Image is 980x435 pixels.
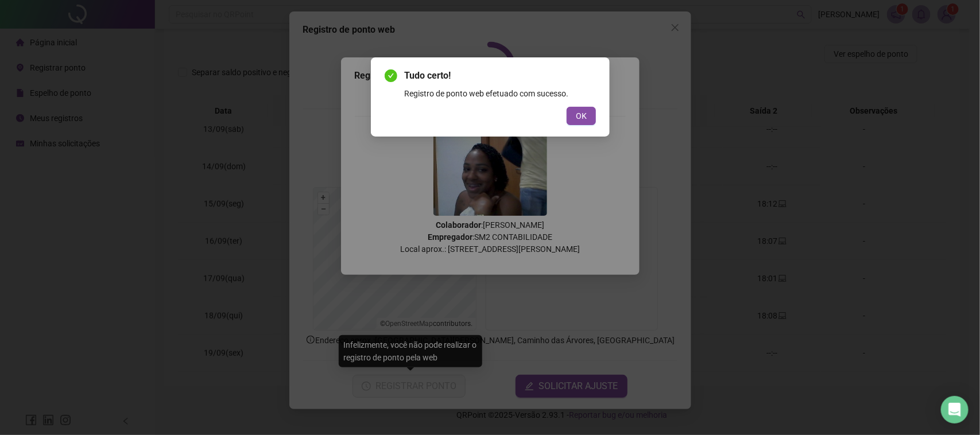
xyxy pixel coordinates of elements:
button: OK [567,107,596,125]
div: Open Intercom Messenger [941,396,969,424]
span: OK [576,110,587,122]
span: check-circle [385,69,397,82]
div: Registro de ponto web efetuado com sucesso. [404,87,596,100]
span: Tudo certo! [404,69,596,83]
